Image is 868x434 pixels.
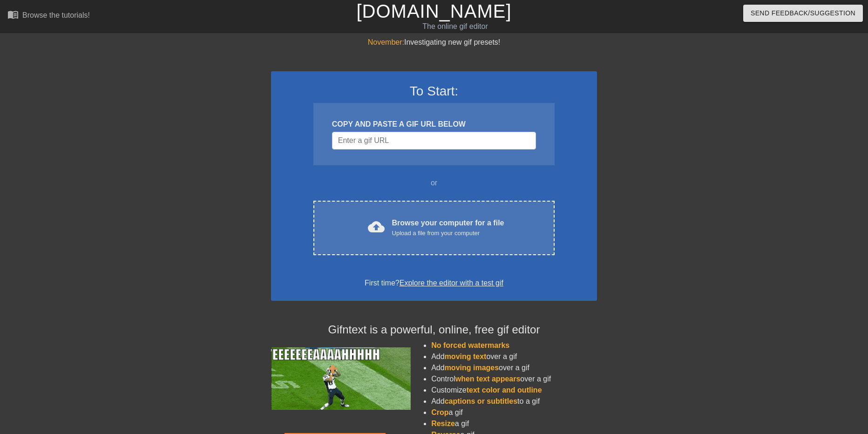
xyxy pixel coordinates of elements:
[332,119,536,130] div: COPY AND PASTE A GIF URL BELOW
[294,21,616,32] div: The online gif editor
[400,279,503,287] a: Explore the editor with a test gif
[431,385,597,396] li: Customize
[467,386,542,394] span: text color and outline
[7,9,19,20] span: menu_book
[455,375,521,383] span: when text appears
[431,341,509,349] span: No forced watermarks
[392,217,504,238] div: Browse your computer for a file
[356,1,511,21] a: [DOMAIN_NAME]
[743,5,863,22] button: Send Feedback/Suggestion
[431,362,597,373] li: Add over a gif
[431,351,597,362] li: Add over a gif
[431,407,597,418] li: a gif
[271,37,597,48] div: Investigating new gif presets!
[7,9,90,23] a: Browse the tutorials!
[431,420,455,427] span: Resize
[445,364,499,372] span: moving images
[295,177,573,189] div: or
[271,323,597,337] h4: Gifntext is a powerful, online, free gif editor
[283,83,585,99] h3: To Start:
[368,38,404,46] span: November:
[271,347,411,410] img: football_small.gif
[751,7,855,19] span: Send Feedback/Suggestion
[368,218,385,235] span: cloud_upload
[431,396,597,407] li: Add to a gif
[392,229,504,238] div: Upload a file from your computer
[431,418,597,429] li: a gif
[431,373,597,385] li: Control over a gif
[445,353,487,360] span: moving text
[445,397,517,405] span: captions or subtitles
[22,11,90,19] div: Browse the tutorials!
[283,278,585,289] div: First time?
[332,132,536,149] input: Username
[431,408,448,416] span: Crop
